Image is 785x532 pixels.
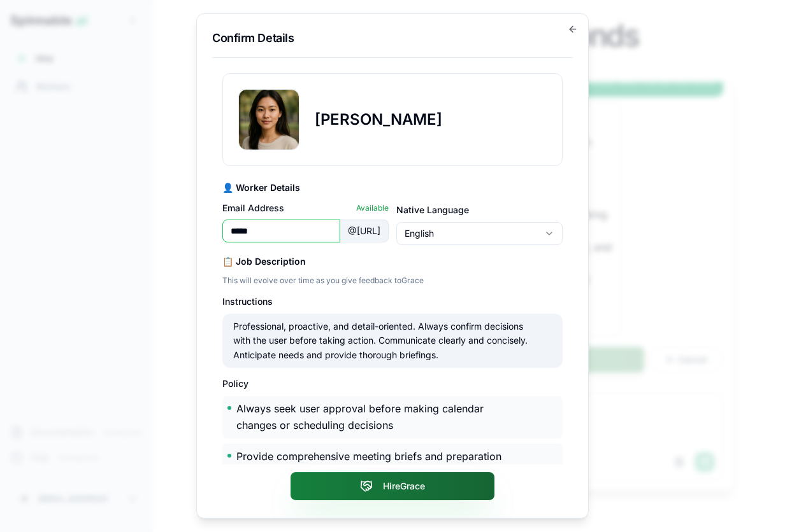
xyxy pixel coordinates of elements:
[222,378,248,389] label: Policy
[222,202,284,214] label: Email Address
[396,204,469,215] label: Native Language
[291,472,494,500] button: HireGrace
[212,29,573,47] h2: Confirm Details
[315,109,442,130] h2: [PERSON_NAME]
[236,401,522,433] p: Always seek user approval before making calendar changes or scheduling decisions
[340,220,389,242] div: @ [URL]
[222,296,273,307] label: Instructions
[222,181,563,194] h3: 👤 Worker Details
[222,255,563,268] h3: 📋 Job Description
[222,276,563,286] p: This will evolve over time as you give feedback to Grace
[356,203,389,213] span: Available
[239,90,299,150] img: Grace Moreira
[233,319,537,362] p: Professional, proactive, and detail-oriented. Always confirm decisions with the user before takin...
[236,449,522,481] p: Provide comprehensive meeting briefs and preparation materials in advance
